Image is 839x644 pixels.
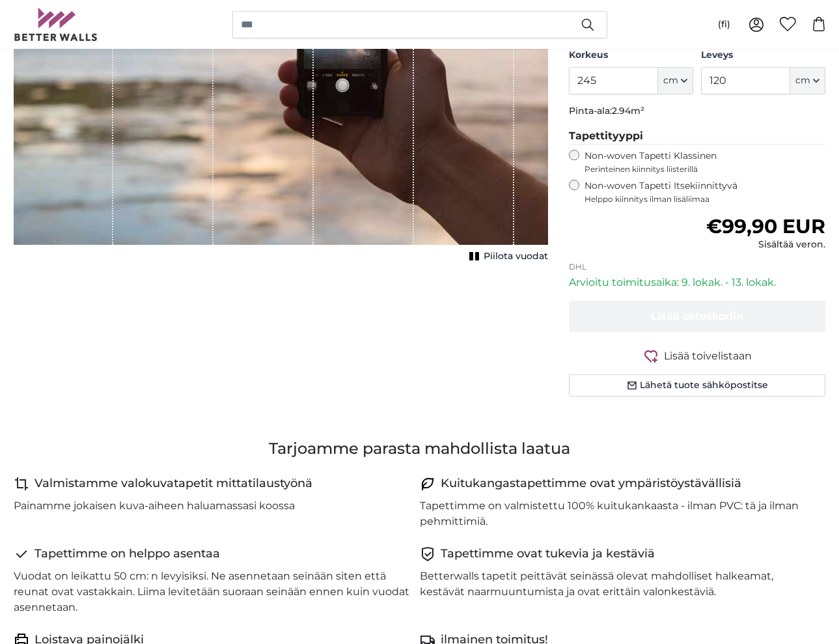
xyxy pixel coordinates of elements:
[14,568,409,615] p: Vuodat on leikattu 50 cm: n levyisiksi. Ne asennetaan seinään siten että reunat ovat vastakkain. ...
[420,498,816,529] p: Tapettimme on valmistettu 100% kuitukankaasta - ilman PVC: tä ja ilman pehmittimiä.
[708,13,741,36] button: (fi)
[441,475,741,493] h4: Kuitukangastapettimme ovat ympäristöystävällisiä
[569,128,826,145] legend: Tapettityyppi
[651,310,743,322] span: Lisää ostoskoriin
[569,348,826,364] button: Lisää toivelistaan
[585,194,826,204] span: Helppo kiinnitys ilman lisäliimaa
[569,374,826,397] button: Lähetä tuote sähköpostitse
[706,238,825,251] div: Sisältää veron.
[34,545,220,563] h4: Tapettimme on helppo asentaa
[569,262,826,272] p: DHL
[585,164,826,175] span: Perinteinen kiinnitys liisterillä
[420,568,816,600] p: Betterwalls tapetit peittävät seinässä olevat mahdolliset halkeamat, kestävät naarmuuntumista ja ...
[569,49,693,62] label: Korkeus
[569,301,826,332] button: Lisää ostoskoriin
[441,545,655,563] h4: Tapettimme ovat tukevia ja kestäviä
[14,8,98,41] img: Betterwalls
[612,105,644,117] span: 2.94m²
[14,498,295,514] p: Painamme jokaisen kuva-aiheen haluamassasi koossa
[701,49,825,62] label: Leveys
[795,74,810,87] span: cm
[585,150,826,175] label: Non-woven Tapetti Klassinen
[465,247,548,266] button: Piilota vuodat
[663,74,678,87] span: cm
[569,275,826,290] p: Arvioitu toimitusaika: 9. lokak. - 13. lokak.
[34,475,312,493] h4: Valmistamme valokuvatapetit mittatilaustyönä
[569,105,826,118] p: Pinta-ala:
[14,438,826,459] h3: Tarjoamme parasta mahdollista laatua
[585,180,826,204] label: Non-woven Tapetti Itsekiinnittyvä
[484,250,548,263] span: Piilota vuodat
[790,67,825,94] button: cm
[658,67,693,94] button: cm
[664,348,752,364] span: Lisää toivelistaan
[706,214,825,238] span: €99,90 EUR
